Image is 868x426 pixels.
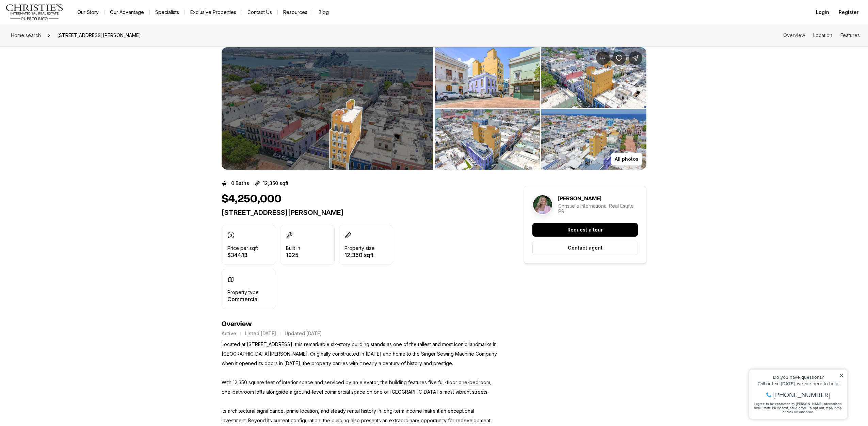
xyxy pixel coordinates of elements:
[227,245,258,251] p: Price per sqft
[435,109,540,170] button: View image gallery
[435,47,646,170] li: 2 of 5
[222,193,282,206] h1: $4,250,000
[222,320,499,328] h4: Overview
[263,181,289,186] p: 12,350 sqft
[541,47,646,108] button: View image gallery
[222,208,499,217] p: [STREET_ADDRESS][PERSON_NAME]
[150,7,184,17] a: Specialists
[596,51,610,65] button: Property options
[812,5,833,19] button: Login
[7,22,98,27] div: Call or text [DATE], we are here to help!
[286,245,300,251] p: Built in
[344,245,375,251] p: Property size
[435,47,540,108] button: View image gallery
[835,5,863,19] button: Register
[9,42,97,55] span: I agree to be contacted by [PERSON_NAME] International Real Estate PR via text, call & email. To ...
[567,227,603,233] p: Request a tour
[313,7,334,17] a: Blog
[285,331,322,336] p: Updated [DATE]
[185,7,242,17] a: Exclusive Properties
[783,32,805,38] a: Skip to: Overview
[286,252,300,258] p: 1925
[840,32,860,38] a: Skip to: Features
[222,47,433,170] button: View image gallery
[28,32,85,39] span: [PHONE_NUMBER]
[816,10,829,15] span: Login
[227,290,259,295] p: Property type
[7,15,98,20] div: Do you have questions?
[231,181,249,186] p: 0 Baths
[54,30,144,41] span: [STREET_ADDRESS][PERSON_NAME]
[629,51,642,65] button: Share Property: 266 SAN FRANCISCO
[532,223,638,237] button: Request a tour
[813,32,832,38] a: Skip to: Location
[541,109,646,170] button: View image gallery
[5,4,64,20] img: logo
[278,7,313,17] a: Resources
[72,7,104,17] a: Our Story
[227,252,258,258] p: $344.13
[222,47,433,170] li: 1 of 5
[611,153,642,166] button: All photos
[245,331,276,336] p: Listed [DATE]
[783,33,860,38] nav: Page section menu
[839,10,858,15] span: Register
[222,331,236,336] p: Active
[222,47,646,170] div: Listing Photos
[242,7,277,17] button: Contact Us
[8,30,44,41] a: Home search
[612,51,626,65] button: Save Property: 266 SAN FRANCISCO
[344,252,375,258] p: 12,350 sqft
[615,156,639,162] p: All photos
[227,296,259,302] p: Commercial
[105,7,149,17] a: Our Advantage
[568,245,602,251] p: Contact agent
[532,241,638,255] button: Contact agent
[558,195,601,202] h5: [PERSON_NAME]
[558,203,638,214] p: Christie's International Real Estate PR
[11,32,41,38] span: Home search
